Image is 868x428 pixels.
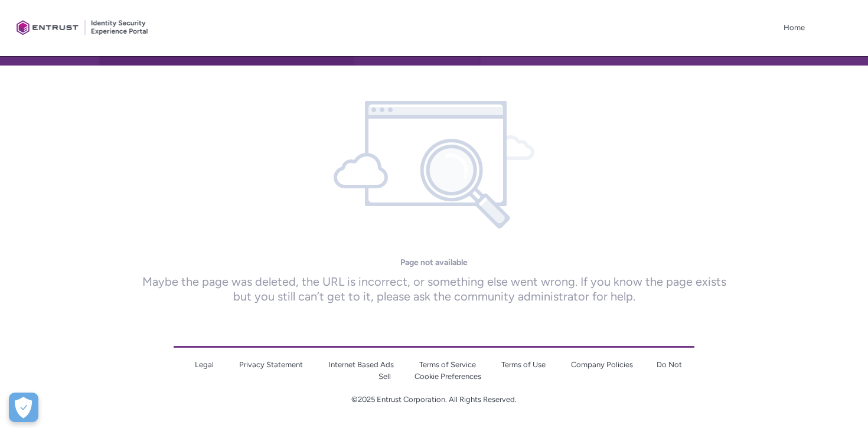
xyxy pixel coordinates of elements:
[239,360,303,369] a: Privacy Statement
[781,19,808,37] a: Home
[174,394,694,406] p: ©2025 Entrust Corporation. All Rights Reserved.
[9,393,38,422] button: Open Preferences
[501,360,546,369] a: Terms of Use
[855,25,856,29] button: User Profile
[400,257,468,268] h4: Page not available
[415,372,481,381] a: Cookie Preferences
[319,101,549,229] img: illustration-page-not-found.png
[9,393,38,422] div: Cookie Preferences
[132,275,736,304] p: Maybe the page was deleted, the URL is incorrect, or something else went wrong. If you know the p...
[195,360,214,369] a: Legal
[378,360,682,381] a: Do Not Sell
[419,360,476,369] a: Terms of Service
[328,360,394,369] a: Internet Based Ads
[571,360,633,369] a: Company Policies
